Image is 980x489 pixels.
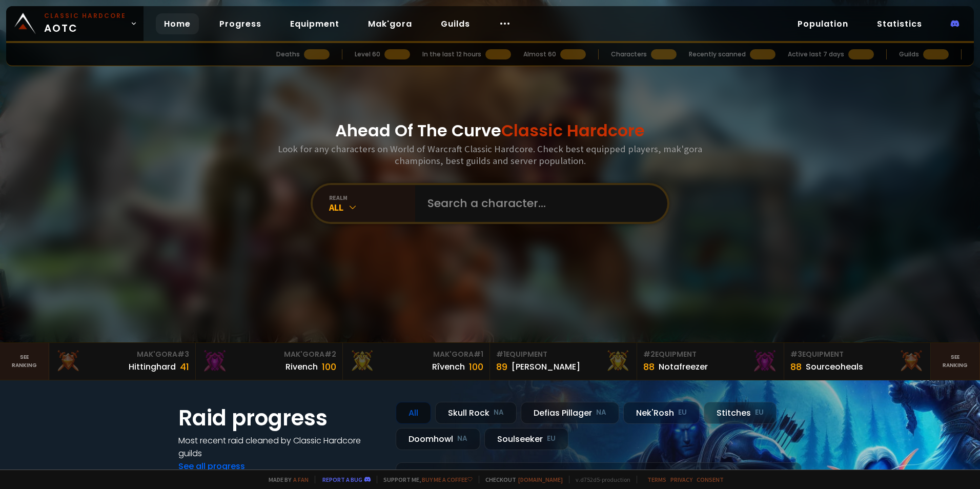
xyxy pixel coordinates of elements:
a: Seeranking [931,343,980,380]
div: Rîvench [432,360,465,373]
small: NA [494,407,504,418]
div: Doomhowl [396,428,480,450]
div: Characters [611,50,647,59]
div: Soulseeker [484,428,568,450]
div: Equipment [790,349,925,360]
h3: Look for any characters on World of Warcraft Classic Hardcore. Check best equipped players, mak'g... [274,143,706,167]
div: 100 [322,360,336,374]
div: 88 [643,360,655,374]
div: Mak'Gora [55,349,190,360]
span: # 2 [324,349,336,359]
div: Nek'Rosh [623,402,700,424]
div: Skull Rock [435,402,517,424]
a: See all progress [178,460,245,472]
a: Progress [211,13,270,34]
div: 41 [180,360,189,374]
input: Search a character... [421,185,655,222]
a: Mak'Gora#3Hittinghard41 [49,343,196,380]
a: Guilds [433,13,478,34]
span: Made by [262,476,309,483]
div: Mak'Gora [202,349,336,360]
a: Report a bug [322,476,362,483]
div: Hittinghard [129,360,176,373]
a: Equipment [282,13,348,34]
h1: Raid progress [178,402,383,434]
a: Home [156,13,199,34]
div: Stitches [704,402,777,424]
a: #2Equipment88Notafreezer [637,343,784,380]
div: Rivench [285,360,318,373]
a: Classic HardcoreAOTC [6,6,144,41]
div: Equipment [496,349,630,360]
small: EU [678,407,687,418]
small: EU [547,434,556,444]
a: #3Equipment88Sourceoheals [784,343,931,380]
span: # 3 [790,349,802,359]
a: Buy me a coffee [422,476,473,483]
h4: Most recent raid cleaned by Classic Hardcore guilds [178,434,383,460]
span: Classic Hardcore [501,119,645,142]
a: a fan [293,476,309,483]
div: Sourceoheals [806,360,863,373]
span: # 1 [496,349,506,359]
span: Checkout [479,476,563,483]
a: Terms [647,476,666,483]
small: Classic Hardcore [44,11,126,21]
div: Deaths [276,50,300,59]
div: Equipment [643,349,778,360]
a: #1Equipment89[PERSON_NAME] [490,343,637,380]
small: NA [457,434,467,444]
a: Mak'Gora#1Rîvench100 [343,343,490,380]
div: Recently scanned [689,50,746,59]
a: Consent [697,476,724,483]
small: EU [755,407,764,418]
div: 88 [790,360,802,374]
a: Mak'Gora#2Rivench100 [196,343,343,380]
a: Privacy [670,476,692,483]
span: AOTC [44,11,126,36]
div: In the last 12 hours [422,50,481,59]
span: Support me, [377,476,473,483]
div: All [329,201,415,213]
a: Mak'gora [360,13,420,34]
div: Active last 7 days [788,50,844,59]
small: NA [596,407,606,418]
div: 100 [469,360,483,374]
div: 89 [496,360,507,374]
div: realm [329,194,415,201]
div: Notafreezer [659,360,708,373]
div: Mak'Gora [349,349,483,360]
a: Statistics [869,13,930,34]
div: Almost 60 [523,50,556,59]
div: Guilds [899,50,919,59]
a: Population [789,13,856,34]
a: [DOMAIN_NAME] [518,476,563,483]
span: # 3 [177,349,189,359]
h1: Ahead Of The Curve [335,118,645,143]
span: v. d752d5 - production [569,476,630,483]
div: Level 60 [355,50,380,59]
div: All [396,402,431,424]
span: # 2 [643,349,655,359]
div: [PERSON_NAME] [512,360,580,373]
div: Defias Pillager [521,402,619,424]
span: # 1 [474,349,483,359]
